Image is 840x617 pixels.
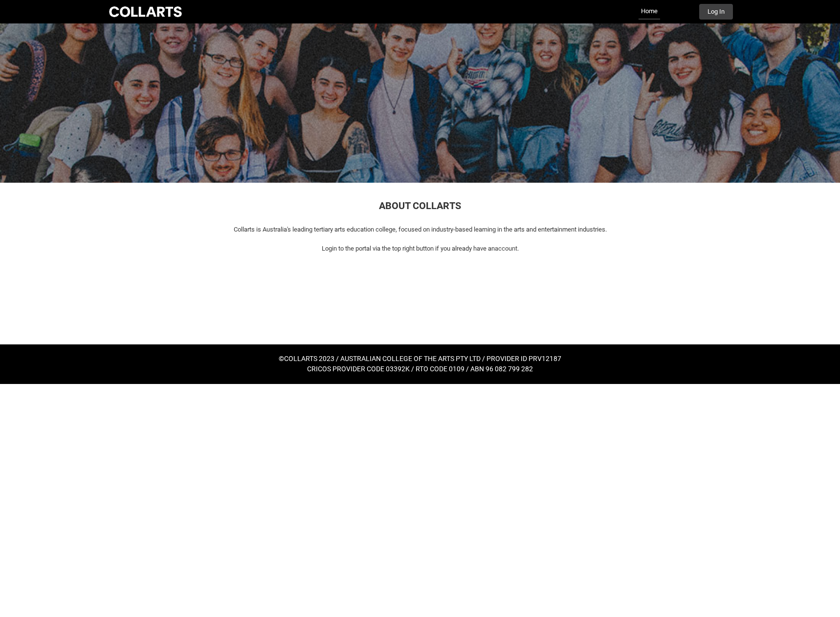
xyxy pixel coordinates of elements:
a: Home [639,4,660,20]
span: account. [495,245,519,252]
span: ABOUT COLLARTS [379,200,461,212]
p: Login to the portal via the top right button if you already have an [113,244,727,254]
p: Collarts is Australia's leading tertiary arts education college, focused on industry-based learni... [113,225,727,234]
button: Log In [699,4,733,20]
